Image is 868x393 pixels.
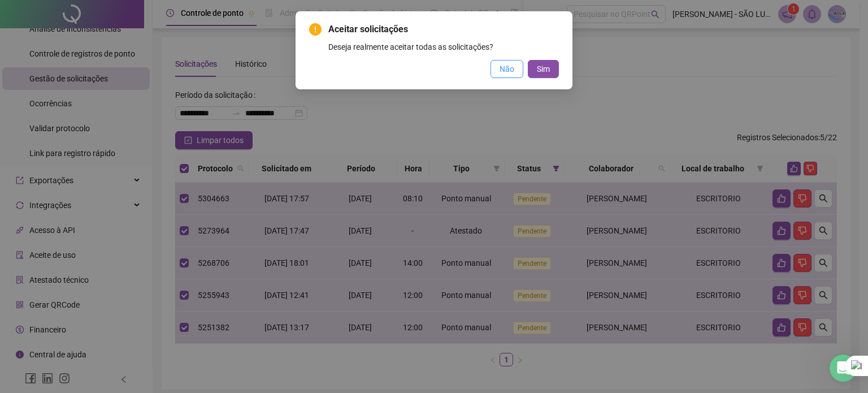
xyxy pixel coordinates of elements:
[328,41,559,53] div: Deseja realmente aceitar todas as solicitações?
[491,60,523,78] button: Não
[328,23,559,36] span: Aceitar solicitações
[309,23,322,36] span: exclamation-circle
[528,60,559,78] button: Sim
[537,63,550,75] span: Sim
[830,355,857,382] iframe: Intercom live chat
[500,63,514,75] span: Não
